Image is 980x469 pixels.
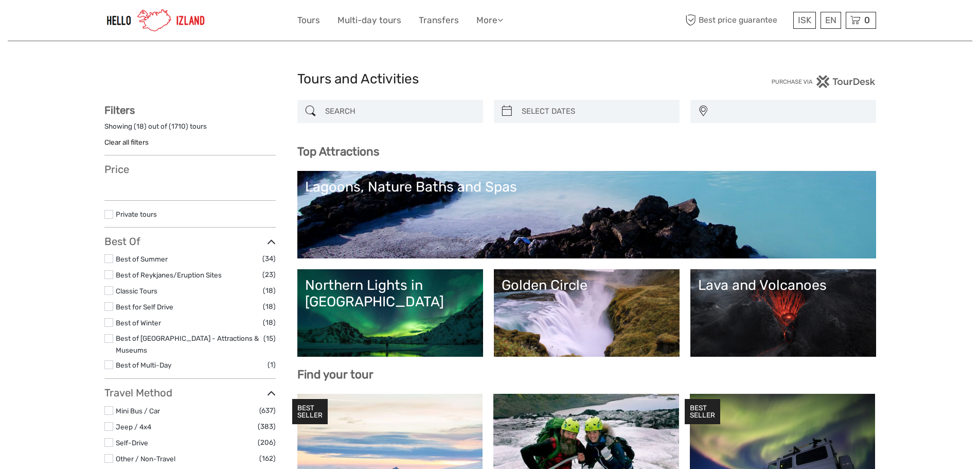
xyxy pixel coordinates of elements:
strong: Filters [104,104,135,116]
a: Mini Bus / Car [116,407,160,415]
a: Lagoons, Nature Baths and Spas [305,179,868,251]
span: (206) [258,437,276,448]
span: Best price guarantee [683,12,791,29]
label: 1710 [171,121,186,131]
span: (162) [259,453,276,464]
h3: Best Of [104,235,276,248]
h1: Tours and Activities [297,71,683,88]
input: SELECT DATES [518,102,674,120]
img: PurchaseViaTourDesk.png [771,75,876,88]
a: Best of [GEOGRAPHIC_DATA] - Attractions & Museums [116,334,259,354]
b: Find your tour [297,368,373,381]
div: Northern Lights in [GEOGRAPHIC_DATA] [305,277,475,310]
div: Golden Circle [502,277,672,293]
span: (18) [263,317,276,328]
a: Tours [297,13,320,28]
a: Golden Circle [502,277,672,349]
a: Best of Summer [116,255,168,263]
a: Best of Winter [116,319,161,327]
div: Lava and Volcanoes [698,277,868,293]
a: Northern Lights in [GEOGRAPHIC_DATA] [305,277,475,349]
a: Best of Reykjanes/Eruption Sites [116,271,222,279]
div: Showing ( ) out of ( ) tours [104,121,276,137]
a: Transfers [419,13,459,28]
a: Jeep / 4x4 [116,423,151,431]
a: Best for Self Drive [116,303,173,311]
div: BEST SELLER [292,399,328,425]
span: (383) [258,421,276,432]
b: Top Attractions [297,145,379,159]
a: Self-Drive [116,439,148,447]
h3: Price [104,163,276,176]
a: More [476,13,503,28]
a: Other / Non-Travel [116,455,175,463]
a: Private tours [116,210,157,218]
div: EN [821,12,841,29]
img: 1270-cead85dc-23af-4572-be81-b346f9cd5751_logo_small.jpg [104,8,207,33]
span: (637) [259,405,276,416]
a: Classic Tours [116,287,157,295]
span: (34) [262,253,276,265]
a: Multi-day tours [337,13,401,28]
div: BEST SELLER [685,399,720,425]
a: Clear all filters [104,138,149,146]
h3: Travel Method [104,387,276,399]
input: SEARCH [321,102,478,120]
span: (15) [263,333,276,344]
span: (23) [262,269,276,281]
span: (18) [263,285,276,297]
div: Lagoons, Nature Baths and Spas [305,179,868,195]
span: 0 [863,15,871,25]
label: 18 [136,121,144,131]
a: Lava and Volcanoes [698,277,868,349]
a: Best of Multi-Day [116,361,171,369]
span: ISK [798,15,811,25]
span: (1) [268,359,276,371]
span: (18) [263,301,276,312]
